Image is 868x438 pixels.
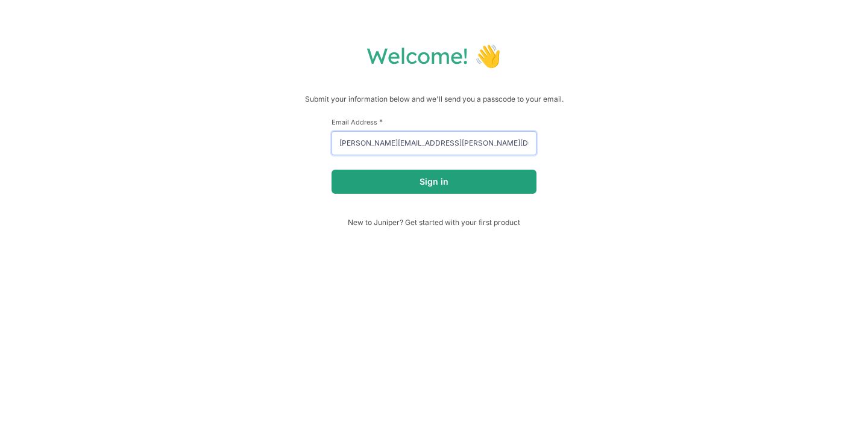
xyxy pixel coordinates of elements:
h1: Welcome! 👋 [12,42,856,69]
span: This field is required. [379,117,383,126]
input: email@example.com [332,131,536,155]
label: Email Address [332,117,536,126]
span: New to Juniper? Get started with your first product [332,218,536,227]
button: Sign in [332,170,536,194]
p: Submit your information below and we'll send you a passcode to your email. [12,93,856,105]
